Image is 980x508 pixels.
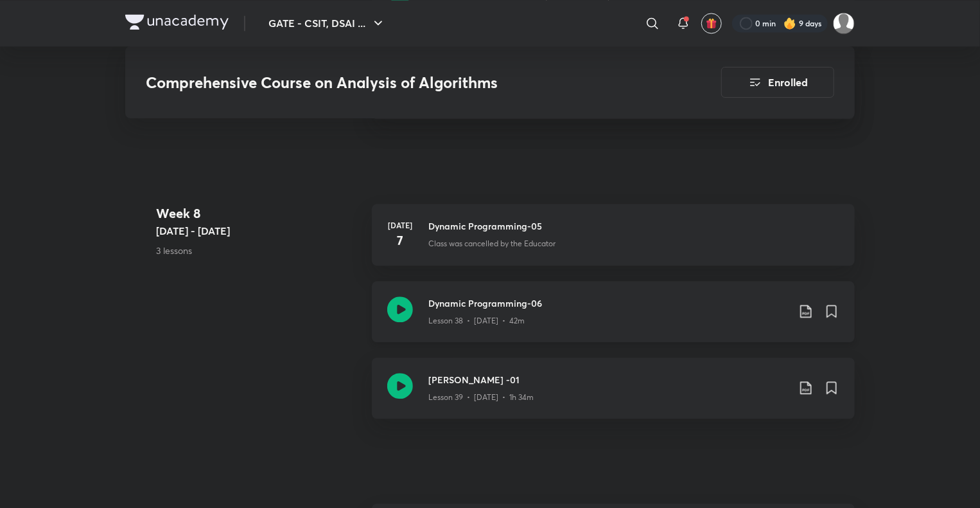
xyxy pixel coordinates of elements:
[387,231,413,250] h4: 7
[372,281,855,358] a: Dynamic Programming-06Lesson 38 • [DATE] • 42m
[156,223,362,239] h5: [DATE] - [DATE]
[372,358,855,434] a: [PERSON_NAME] -01Lesson 39 • [DATE] • 1h 34m
[721,67,834,98] button: Enrolled
[428,296,788,310] h3: Dynamic Programming-06
[428,219,839,233] h3: Dynamic Programming-05
[156,244,362,257] p: 3 lessons
[156,204,362,223] h4: Week 8
[428,238,556,249] p: Class was cancelled by the Educator
[428,315,525,327] p: Lesson 38 • [DATE] • 42m
[125,14,229,33] a: Company Logo
[706,17,717,29] img: avatar
[833,12,855,34] img: Somya P
[428,373,788,386] h3: [PERSON_NAME] -01
[372,204,855,281] a: [DATE]7Dynamic Programming-05Class was cancelled by the Educator
[125,14,229,30] img: Company Logo
[261,10,394,36] button: GATE - CSIT, DSAI ...
[387,219,413,231] h6: [DATE]
[701,13,722,33] button: avatar
[428,392,534,403] p: Lesson 39 • [DATE] • 1h 34m
[146,73,649,92] h3: Comprehensive Course on Analysis of Algorithms
[783,17,796,30] img: streak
